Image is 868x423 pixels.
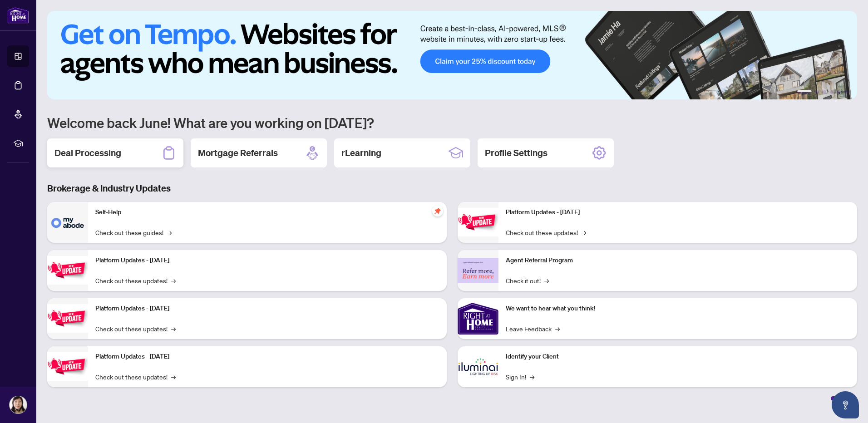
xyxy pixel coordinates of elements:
[47,114,857,131] h1: Welcome back June! What are you working on [DATE]?
[506,256,850,266] p: Agent Referral Program
[837,90,841,94] button: 5
[844,90,848,94] button: 6
[506,275,549,285] a: Check it out!→
[432,206,443,216] span: pushpin
[198,147,278,159] h2: Mortgage Referrals
[485,147,547,159] h2: Profile Settings
[458,208,498,236] img: Platform Updates - June 23, 2025
[95,207,439,217] p: Self-Help
[458,298,498,339] img: We want to hear what you think!
[544,275,549,285] span: →
[7,7,29,24] img: logo
[95,372,176,382] a: Check out these updates!→
[506,372,534,382] a: Sign In!→
[506,352,850,362] p: Identify your Client
[582,227,586,237] span: →
[171,372,176,382] span: →
[341,147,381,159] h2: rLearning
[555,324,560,334] span: →
[95,304,439,314] p: Platform Updates - [DATE]
[797,90,812,94] button: 1
[47,304,88,333] img: Platform Updates - July 21, 2025
[47,182,857,195] h3: Brokerage & Industry Updates
[47,202,88,243] img: Self-Help
[95,227,172,237] a: Check out these guides!→
[95,352,439,362] p: Platform Updates - [DATE]
[171,324,176,334] span: →
[167,227,172,237] span: →
[458,346,498,387] img: Identify your Client
[506,304,850,314] p: We want to hear what you think!
[95,324,176,334] a: Check out these updates!→
[95,256,439,266] p: Platform Updates - [DATE]
[95,275,176,285] a: Check out these updates!→
[506,207,850,217] p: Platform Updates - [DATE]
[832,391,859,418] button: Open asap
[47,256,88,285] img: Platform Updates - September 16, 2025
[815,90,819,94] button: 2
[47,352,88,381] img: Platform Updates - July 8, 2025
[10,396,27,413] img: Profile Icon
[823,90,826,94] button: 3
[458,258,498,283] img: Agent Referral Program
[506,227,586,237] a: Check out these updates!→
[530,372,534,382] span: →
[171,275,176,285] span: →
[54,147,121,159] h2: Deal Processing
[506,324,560,334] a: Leave Feedback→
[830,90,833,94] button: 4
[47,11,857,99] img: Slide 0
